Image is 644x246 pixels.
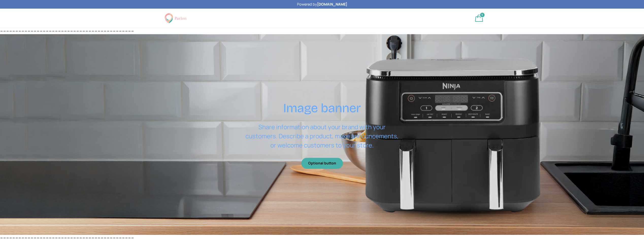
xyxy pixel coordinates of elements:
[297,2,347,7] p: Powered by
[301,158,343,169] a: Optional button
[242,122,402,150] p: Share information about your brand with your customers. Describe a product, make announcements, o...
[317,2,347,7] strong: [DOMAIN_NAME]
[242,100,402,116] h2: Image banner
[482,13,483,17] span: 1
